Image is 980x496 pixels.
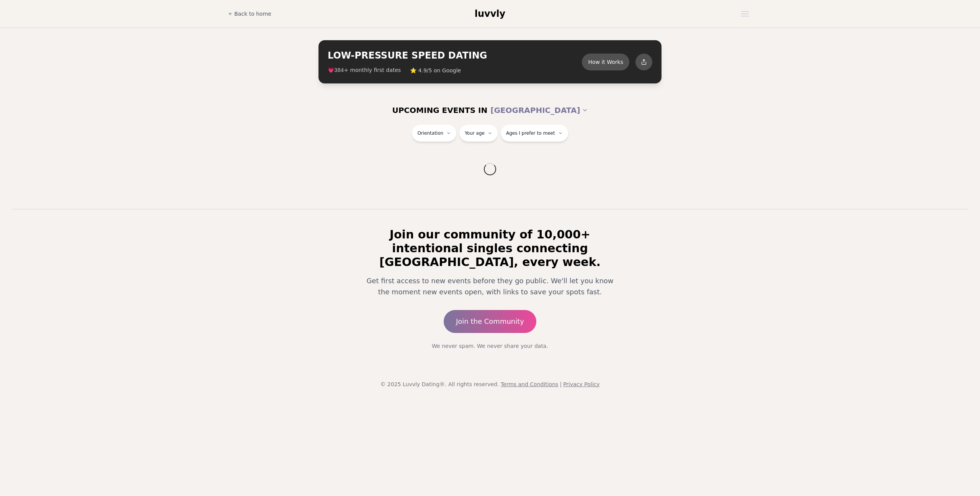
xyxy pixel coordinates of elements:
a: luvvly [475,8,505,20]
button: Ages I prefer to meet [501,125,568,142]
span: Your age [465,130,485,136]
h2: LOW-PRESSURE SPEED DATING [328,49,582,62]
span: Ages I prefer to meet [506,130,555,136]
a: Privacy Policy [563,381,599,387]
span: 384 [334,67,344,73]
span: ⭐ 4.9/5 on Google [410,67,461,74]
button: Open menu [738,8,752,20]
button: Orientation [412,125,456,142]
span: UPCOMING EVENTS IN [392,105,487,116]
span: 💗 + monthly first dates [328,66,401,74]
button: How it Works [582,54,629,70]
span: luvvly [475,8,505,19]
button: [GEOGRAPHIC_DATA] [490,102,588,119]
a: Back to home [228,6,271,21]
a: Terms and Conditions [501,381,559,387]
a: Join the Community [444,310,536,333]
p: Get first access to new events before they go public. We'll let you know the moment new events op... [361,275,619,298]
span: | [560,381,562,387]
h2: Join our community of 10,000+ intentional singles connecting [GEOGRAPHIC_DATA], every week. [355,228,625,269]
span: Orientation [417,130,443,136]
p: We never spam. We never share your data. [355,342,625,350]
span: Back to home [234,10,271,18]
p: © 2025 Luvvly Dating®. All rights reserved. [6,380,974,388]
button: Your age [459,125,498,142]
